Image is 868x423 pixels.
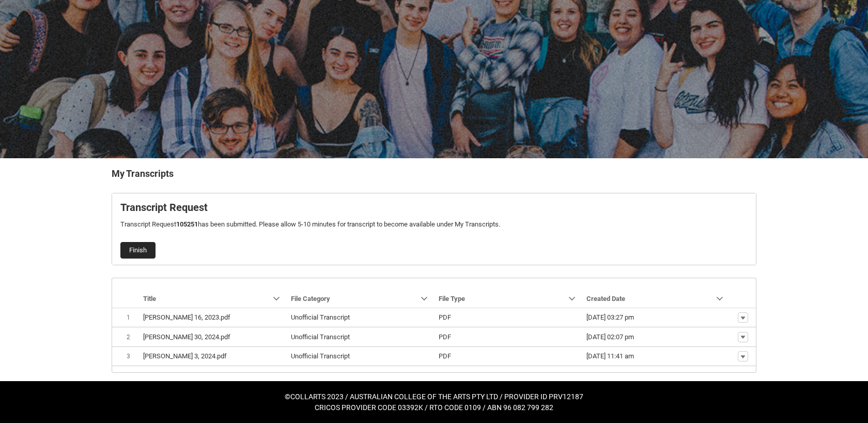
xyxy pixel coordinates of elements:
[586,352,634,360] lightning-formatted-date-time: [DATE] 11:41 am
[143,313,230,321] lightning-base-formatted-text: [PERSON_NAME] 16, 2023.pdf
[291,313,350,321] lightning-base-formatted-text: Unofficial Transcript
[586,333,634,341] lightning-formatted-date-time: [DATE] 02:07 pm
[439,313,451,321] lightning-base-formatted-text: PDF
[120,242,156,259] button: Finish
[291,333,350,341] lightning-base-formatted-text: Unofficial Transcript
[143,352,227,360] lightning-base-formatted-text: [PERSON_NAME] 3, 2024.pdf
[439,333,451,341] lightning-base-formatted-text: PDF
[586,313,634,321] lightning-formatted-date-time: [DATE] 03:27 pm
[112,193,756,265] article: Request_Student_Transcript flow
[120,201,208,214] b: Transcript Request
[143,333,230,341] lightning-base-formatted-text: [PERSON_NAME] 30, 2024.pdf
[291,352,350,360] lightning-base-formatted-text: Unofficial Transcript
[120,219,748,230] p: Transcript Request has been submitted. Please allow 5-10 minutes for transcript to become availab...
[439,352,451,360] lightning-base-formatted-text: PDF
[112,168,174,179] b: My Transcripts
[176,220,198,228] b: 105251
